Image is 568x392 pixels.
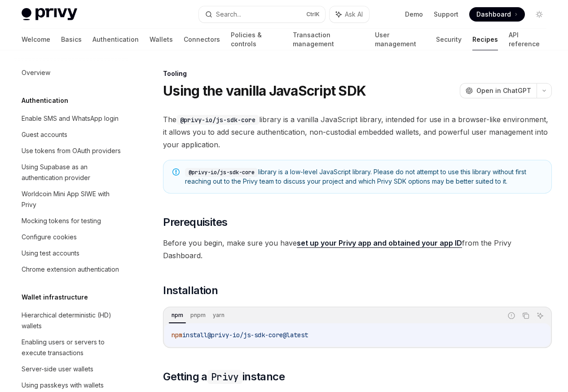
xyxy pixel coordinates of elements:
[472,29,498,50] a: Recipes
[169,310,186,321] div: npm
[532,7,546,22] button: Toggle dark mode
[14,65,129,81] a: Overview
[14,213,129,229] a: Mocking tokens for testing
[22,29,50,50] a: Welcome
[22,95,68,106] h5: Authentication
[184,29,220,50] a: Connectors
[14,186,129,213] a: Worldcoin Mini App SIWE with Privy
[231,29,282,50] a: Policies & controls
[163,83,366,99] h1: Using the vanilla JavaScript SDK
[22,380,104,391] div: Using passkeys with wallets
[22,113,119,124] div: Enable SMS and WhatsApp login
[509,29,546,50] a: API reference
[14,334,129,361] a: Enabling users or servers to execute transactions
[14,307,129,334] a: Hierarchical deterministic (HD) wallets
[297,238,462,248] a: set up your Privy app and obtained your app ID
[61,29,82,50] a: Basics
[163,69,552,78] div: Tooling
[163,283,218,298] span: Installation
[199,6,325,22] button: Search...CtrlK
[188,310,208,321] div: pnpm
[150,29,173,50] a: Wallets
[176,115,259,125] code: @privy-io/js-sdk-core
[469,7,525,22] a: Dashboard
[22,310,124,331] div: Hierarchical deterministic (HD) wallets
[22,189,124,210] div: Worldcoin Mini App SIWE with Privy
[476,86,531,95] span: Open in ChatGPT
[163,215,227,229] span: Prerequisites
[207,370,242,384] code: Privy
[182,331,207,339] span: install
[163,370,285,384] span: Getting a instance
[476,10,511,19] span: Dashboard
[14,143,129,159] a: Use tokens from OAuth providers
[22,292,88,303] h5: Wallet infrastructure
[163,113,552,151] span: The library is a vanilla JavaScript library, intended for use in a browser-like environment, it a...
[22,145,121,156] div: Use tokens from OAuth providers
[22,337,124,358] div: Enabling users or servers to execute transactions
[405,10,423,19] a: Demo
[330,6,369,22] button: Ask AI
[14,245,129,261] a: Using test accounts
[534,310,546,322] button: Ask AI
[375,29,426,50] a: User management
[506,310,517,322] button: Report incorrect code
[434,10,458,19] a: Support
[163,237,552,262] span: Before you begin, make sure you have from the Privy Dashboard.
[345,10,363,19] span: Ask AI
[293,29,364,50] a: Transaction management
[520,310,532,322] button: Copy the contents from the code block
[14,361,129,377] a: Server-side user wallets
[22,67,50,78] div: Overview
[14,229,129,245] a: Configure cookies
[185,167,542,186] span: library is a low-level JavaScript library. Please do not attempt to use this library without firs...
[207,331,308,339] span: @privy-io/js-sdk-core@latest
[216,9,241,20] div: Search...
[22,364,93,374] div: Server-side user wallets
[436,29,462,50] a: Security
[92,29,139,50] a: Authentication
[22,216,101,226] div: Mocking tokens for testing
[172,168,180,176] svg: Note
[22,232,77,242] div: Configure cookies
[22,264,119,275] div: Chrome extension authentication
[210,310,227,321] div: yarn
[22,129,67,140] div: Guest accounts
[22,248,79,259] div: Using test accounts
[172,331,182,339] span: npm
[185,168,258,177] code: @privy-io/js-sdk-core
[306,11,320,18] span: Ctrl K
[14,127,129,143] a: Guest accounts
[460,83,537,98] button: Open in ChatGPT
[22,162,124,183] div: Using Supabase as an authentication provider
[22,8,77,21] img: light logo
[14,159,129,186] a: Using Supabase as an authentication provider
[14,261,129,277] a: Chrome extension authentication
[14,110,129,127] a: Enable SMS and WhatsApp login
